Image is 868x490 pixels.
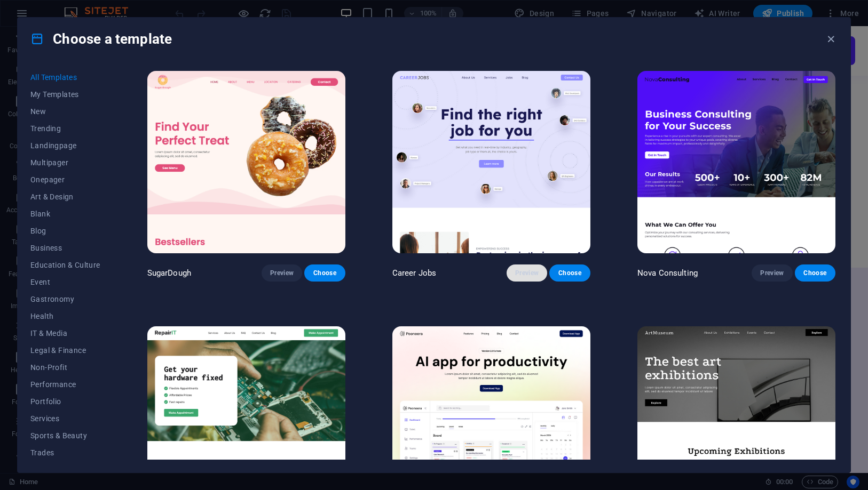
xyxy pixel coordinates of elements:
[30,154,100,171] button: Multipager
[515,269,539,277] span: Preview
[304,264,345,282] button: Choose
[30,30,172,47] h4: Choose a template
[313,269,336,277] span: Choose
[803,269,827,277] span: Choose
[637,71,835,253] img: Nova Consulting
[30,256,100,274] button: Education & Culture
[30,308,100,325] button: Health
[30,431,100,440] span: Sports & Beauty
[558,269,581,277] span: Choose
[392,268,437,278] p: Career Jobs
[30,86,100,103] button: My Templates
[30,325,100,342] button: IT & Media
[147,268,191,278] p: SugarDough
[262,264,302,282] button: Preview
[30,171,100,188] button: Onepager
[30,295,100,303] span: Gastronomy
[30,261,100,269] span: Education & Culture
[30,393,100,410] button: Portfolio
[549,264,590,282] button: Choose
[30,120,100,137] button: Trending
[30,380,100,389] span: Performance
[30,346,100,355] span: Legal & Finance
[30,73,100,82] span: All Templates
[30,227,100,235] span: Blog
[30,444,100,461] button: Trades
[752,264,792,282] button: Preview
[30,278,100,286] span: Event
[30,376,100,393] button: Performance
[30,410,100,427] button: Services
[30,69,100,86] button: All Templates
[30,192,100,201] span: Art & Design
[637,268,698,278] p: Nova Consulting
[270,269,294,277] span: Preview
[30,427,100,444] button: Sports & Beauty
[30,359,100,376] button: Non-Profit
[30,448,100,457] span: Trades
[30,175,100,184] span: Onepager
[30,103,100,120] button: New
[30,312,100,320] span: Health
[30,239,100,256] button: Business
[392,71,590,253] img: Career Jobs
[30,244,100,252] span: Business
[760,269,784,277] span: Preview
[795,264,835,282] button: Choose
[30,107,100,116] span: New
[147,71,345,253] img: SugarDough
[30,137,100,154] button: Landingpage
[30,90,100,99] span: My Templates
[30,414,100,423] span: Services
[30,158,100,167] span: Multipager
[30,141,100,150] span: Landingpage
[30,124,100,133] span: Trending
[30,210,100,218] span: Blank
[30,205,100,222] button: Blank
[30,342,100,359] button: Legal & Finance
[30,222,100,239] button: Blog
[507,264,547,282] button: Preview
[30,188,100,205] button: Art & Design
[30,329,100,338] span: IT & Media
[30,291,100,308] button: Gastronomy
[30,397,100,406] span: Portfolio
[30,363,100,372] span: Non-Profit
[30,274,100,291] button: Event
